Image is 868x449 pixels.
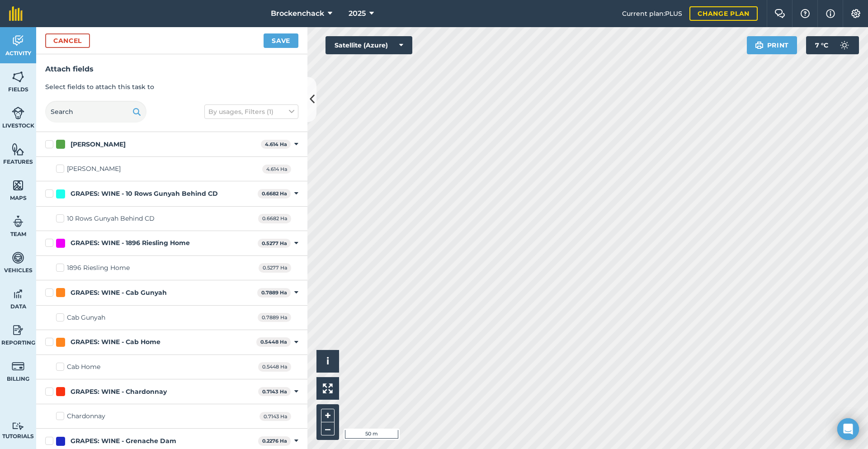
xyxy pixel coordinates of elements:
button: Save [264,33,298,48]
button: – [321,422,335,435]
img: svg+xml;base64,PD94bWwgdmVyc2lvbj0iMS4wIiBlbmNvZGluZz0idXRmLTgiPz4KPCEtLSBHZW5lcmF0b3I6IEFkb2JlIE... [12,287,24,301]
img: svg+xml;base64,PD94bWwgdmVyc2lvbj0iMS4wIiBlbmNvZGluZz0idXRmLTgiPz4KPCEtLSBHZW5lcmF0b3I6IEFkb2JlIE... [12,323,24,337]
img: svg+xml;base64,PD94bWwgdmVyc2lvbj0iMS4wIiBlbmNvZGluZz0idXRmLTgiPz4KPCEtLSBHZW5lcmF0b3I6IEFkb2JlIE... [12,251,24,265]
img: Four arrows, one pointing top left, one top right, one bottom right and the last bottom left [323,383,333,393]
button: Satellite (Azure) [325,36,412,54]
strong: 0.7143 Ha [262,388,287,395]
img: svg+xml;base64,PHN2ZyB4bWxucz0iaHR0cDovL3d3dy53My5vcmcvMjAwMC9zdmciIHdpZHRoPSI1NiIgaGVpZ2h0PSI2MC... [12,142,24,156]
h3: Attach fields [45,63,298,75]
img: Two speech bubbles overlapping with the left bubble in the forefront [774,9,785,18]
span: 0.5277 Ha [259,263,291,273]
img: svg+xml;base64,PD94bWwgdmVyc2lvbj0iMS4wIiBlbmNvZGluZz0idXRmLTgiPz4KPCEtLSBHZW5lcmF0b3I6IEFkb2JlIE... [12,422,24,430]
div: [PERSON_NAME] [67,164,121,174]
strong: 4.614 Ha [265,141,287,147]
div: GRAPES: WINE - 1896 Riesling Home [71,238,190,248]
button: Cancel [45,33,90,48]
div: GRAPES: WINE - Grenache Dam [71,436,176,446]
img: svg+xml;base64,PHN2ZyB4bWxucz0iaHR0cDovL3d3dy53My5vcmcvMjAwMC9zdmciIHdpZHRoPSI1NiIgaGVpZ2h0PSI2MC... [12,179,24,192]
img: svg+xml;base64,PD94bWwgdmVyc2lvbj0iMS4wIiBlbmNvZGluZz0idXRmLTgiPz4KPCEtLSBHZW5lcmF0b3I6IEFkb2JlIE... [12,106,24,120]
p: Select fields to attach this task to [45,82,298,92]
div: GRAPES: WINE - Cab Home [71,337,160,347]
span: Current plan : PLUS [622,9,682,19]
span: 0.5448 Ha [258,362,291,372]
input: Search [45,101,146,123]
img: svg+xml;base64,PD94bWwgdmVyc2lvbj0iMS4wIiBlbmNvZGluZz0idXRmLTgiPz4KPCEtLSBHZW5lcmF0b3I6IEFkb2JlIE... [12,359,24,373]
div: [PERSON_NAME] [71,140,126,149]
div: GRAPES: WINE - Cab Gunyah [71,288,167,298]
span: Brockenchack [271,8,324,19]
span: 0.7889 Ha [258,313,291,322]
img: A cog icon [850,9,861,18]
div: 10 Rows Gunyah Behind CD [67,214,155,223]
strong: 0.5448 Ha [260,339,287,345]
span: 0.7143 Ha [259,412,291,421]
button: By usages, Filters (1) [204,104,298,119]
strong: 0.5277 Ha [262,240,287,246]
img: fieldmargin Logo [9,6,23,21]
div: Chardonnay [67,411,105,421]
span: 0.6682 Ha [258,214,291,223]
img: svg+xml;base64,PHN2ZyB4bWxucz0iaHR0cDovL3d3dy53My5vcmcvMjAwMC9zdmciIHdpZHRoPSIxOSIgaGVpZ2h0PSIyNC... [755,40,764,51]
button: i [316,350,339,373]
img: svg+xml;base64,PD94bWwgdmVyc2lvbj0iMS4wIiBlbmNvZGluZz0idXRmLTgiPz4KPCEtLSBHZW5lcmF0b3I6IEFkb2JlIE... [12,215,24,228]
img: svg+xml;base64,PHN2ZyB4bWxucz0iaHR0cDovL3d3dy53My5vcmcvMjAwMC9zdmciIHdpZHRoPSIxOSIgaGVpZ2h0PSIyNC... [132,106,141,117]
strong: 0.7889 Ha [261,289,287,296]
div: GRAPES: WINE - Chardonnay [71,387,167,397]
button: + [321,409,335,422]
span: 4.614 Ha [262,165,291,174]
strong: 0.6682 Ha [262,190,287,197]
img: svg+xml;base64,PD94bWwgdmVyc2lvbj0iMS4wIiBlbmNvZGluZz0idXRmLTgiPz4KPCEtLSBHZW5lcmF0b3I6IEFkb2JlIE... [12,34,24,47]
div: Open Intercom Messenger [837,418,859,440]
button: Print [747,36,797,54]
img: svg+xml;base64,PD94bWwgdmVyc2lvbj0iMS4wIiBlbmNvZGluZz0idXRmLTgiPz4KPCEtLSBHZW5lcmF0b3I6IEFkb2JlIE... [835,36,854,54]
div: Cab Home [67,362,100,372]
div: 1896 Riesling Home [67,263,130,273]
strong: 0.2276 Ha [262,438,287,444]
a: Change plan [689,6,758,21]
button: 7 °C [806,36,859,54]
span: 2025 [349,8,366,19]
div: GRAPES: WINE - 10 Rows Gunyah Behind CD [71,189,218,199]
div: Cab Gunyah [67,313,105,322]
img: svg+xml;base64,PHN2ZyB4bWxucz0iaHR0cDovL3d3dy53My5vcmcvMjAwMC9zdmciIHdpZHRoPSI1NiIgaGVpZ2h0PSI2MC... [12,70,24,84]
span: i [326,355,329,367]
img: A question mark icon [800,9,811,18]
img: svg+xml;base64,PHN2ZyB4bWxucz0iaHR0cDovL3d3dy53My5vcmcvMjAwMC9zdmciIHdpZHRoPSIxNyIgaGVpZ2h0PSIxNy... [826,8,835,19]
span: 7 ° C [815,36,828,54]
